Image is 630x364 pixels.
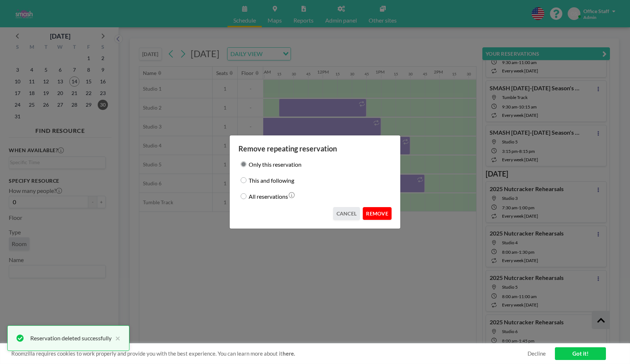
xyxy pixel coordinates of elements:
div: Reservation deleted successfully [30,334,112,343]
button: CANCEL [333,207,360,220]
label: Only this reservation [249,159,302,169]
a: Got it! [555,347,606,360]
span: Roomzilla requires cookies to work properly and provide you with the best experience. You can lea... [11,350,528,357]
label: All reservations [249,191,288,201]
button: REMOVE [363,207,392,220]
label: This and following [249,175,294,185]
button: close [112,334,120,343]
a: here. [283,350,295,357]
a: Decline [528,350,546,357]
h3: Remove repeating reservation [238,144,392,153]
